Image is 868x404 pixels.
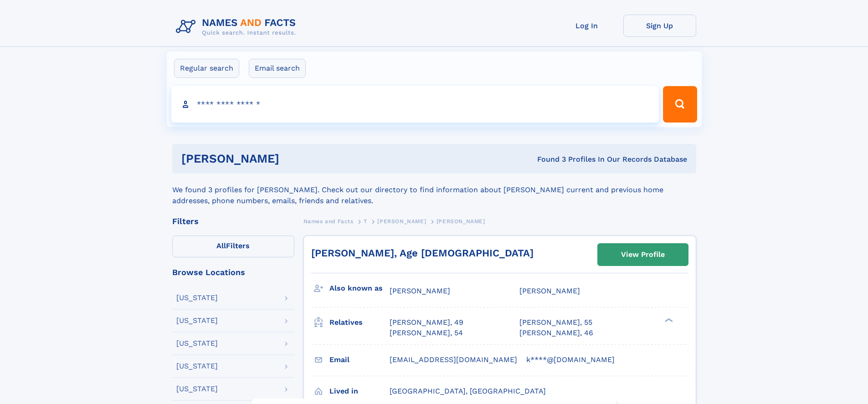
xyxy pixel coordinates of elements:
[598,244,688,266] a: View Profile
[176,340,218,347] div: [US_STATE]
[329,384,390,399] h3: Lived in
[519,328,593,338] a: [PERSON_NAME], 46
[364,218,367,225] span: T
[216,241,226,250] span: All
[176,294,218,302] div: [US_STATE]
[390,387,546,395] span: [GEOGRAPHIC_DATA], [GEOGRAPHIC_DATA]
[663,86,697,123] button: Search Button
[176,317,218,324] div: [US_STATE]
[249,59,306,78] label: Email search
[172,235,294,257] label: Filters
[172,268,294,276] div: Browse Locations
[437,218,485,225] span: [PERSON_NAME]
[181,153,408,164] h1: [PERSON_NAME]
[377,215,426,227] a: [PERSON_NAME]
[390,317,463,327] a: [PERSON_NAME], 49
[550,15,623,37] a: Log In
[303,215,354,227] a: Names and Facts
[329,315,390,330] h3: Relatives
[390,328,463,338] a: [PERSON_NAME], 54
[172,174,696,206] div: We found 3 profiles for [PERSON_NAME]. Check out our directory to find information about [PERSON_...
[519,317,592,327] a: [PERSON_NAME], 55
[390,286,450,295] span: [PERSON_NAME]
[663,317,673,323] div: ❯
[623,15,696,37] a: Sign Up
[377,218,426,225] span: [PERSON_NAME]
[311,247,534,259] a: [PERSON_NAME], Age [DEMOGRAPHIC_DATA]
[176,385,218,393] div: [US_STATE]
[621,244,665,265] div: View Profile
[519,286,580,295] span: [PERSON_NAME]
[171,86,659,123] input: search input
[329,352,390,368] h3: Email
[172,217,294,225] div: Filters
[172,15,303,39] img: Logo Names and Facts
[176,363,218,370] div: [US_STATE]
[174,59,239,78] label: Regular search
[329,281,390,296] h3: Also known as
[364,215,367,227] a: T
[408,154,687,164] div: Found 3 Profiles In Our Records Database
[390,355,517,364] span: [EMAIL_ADDRESS][DOMAIN_NAME]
